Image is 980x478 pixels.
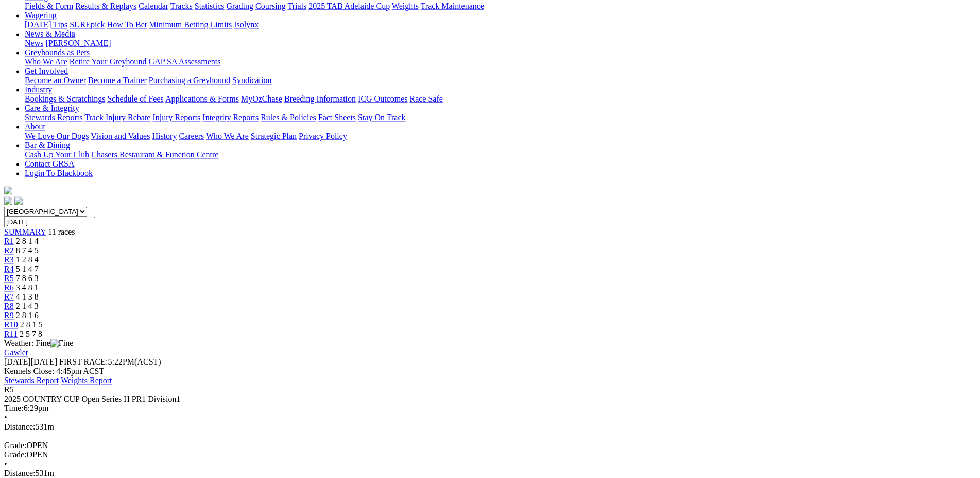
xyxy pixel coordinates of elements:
[195,2,225,10] a: Statistics
[16,302,39,310] span: 2 1 4 3
[25,113,82,122] a: Stewards Reports
[4,255,14,264] a: R3
[25,67,68,75] a: Get Involved
[4,469,976,478] div: 531m
[25,2,73,10] a: Fields & Form
[25,76,86,85] a: Become an Owner
[4,367,976,376] div: Kennels Close: 4:45pm ACST
[4,422,976,432] div: 531m
[25,113,976,122] div: Care & Integrity
[16,246,39,255] span: 8 7 4 5
[84,113,150,122] a: Track Injury Rebate
[4,422,35,431] span: Distance:
[4,357,31,366] span: [DATE]
[61,376,112,385] a: Weights Report
[4,441,27,450] span: Grade:
[25,20,976,29] div: Wagering
[25,150,89,159] a: Cash Up Your Club
[149,76,230,85] a: Purchasing a Greyhound
[4,227,46,236] a: SUMMARY
[25,57,976,67] div: Greyhounds as Pets
[179,131,204,140] a: Careers
[59,357,161,366] span: 5:22PM(ACST)
[25,76,976,85] div: Get Involved
[75,2,136,10] a: Results & Replays
[287,2,306,10] a: Trials
[392,2,419,10] a: Weights
[421,2,484,10] a: Track Maintenance
[25,29,75,38] a: News & Media
[25,169,93,177] a: Login To Blackbook
[227,2,253,10] a: Grading
[4,339,73,348] span: Weather: Fine
[409,94,442,103] a: Race Safe
[299,131,347,140] a: Privacy Policy
[139,2,168,10] a: Calendar
[25,131,976,141] div: About
[25,11,57,20] a: Wagering
[25,94,976,104] div: Industry
[70,57,147,66] a: Retire Your Greyhound
[4,385,14,394] span: R5
[25,141,70,150] a: Bar & Dining
[4,265,14,273] a: R4
[16,265,39,273] span: 5 1 4 7
[261,113,316,122] a: Rules & Policies
[4,274,14,283] a: R5
[4,376,59,385] a: Stewards Report
[170,2,193,10] a: Tracks
[25,94,105,103] a: Bookings & Scratchings
[4,329,18,338] a: R11
[25,57,67,66] a: Who We Are
[4,394,976,404] div: 2025 COUNTRY CUP Open Series H PR1 Division1
[358,113,405,122] a: Stay On Track
[16,274,39,283] span: 7 8 6 3
[25,2,976,11] div: Racing
[25,159,74,168] a: Contact GRSA
[4,311,14,320] a: R9
[149,57,221,66] a: GAP SA Assessments
[25,20,67,29] a: [DATE] Tips
[48,227,75,236] span: 11 races
[107,20,147,29] a: How To Bet
[20,320,43,329] span: 2 8 1 5
[4,320,18,329] a: R10
[152,113,200,122] a: Injury Reports
[20,329,42,338] span: 2 5 7 8
[232,76,271,85] a: Syndication
[251,131,297,140] a: Strategic Plan
[4,450,976,459] div: OPEN
[25,131,89,140] a: We Love Our Dogs
[4,441,976,450] div: OPEN
[25,150,976,159] div: Bar & Dining
[91,150,218,159] a: Chasers Restaurant & Function Centre
[4,283,14,292] a: R6
[50,339,73,348] img: Fine
[165,94,239,103] a: Applications & Forms
[14,196,23,205] img: twitter.svg
[4,348,28,357] a: Gawler
[149,20,232,29] a: Minimum Betting Limits
[107,94,163,103] a: Schedule of Fees
[4,196,12,205] img: facebook.svg
[25,48,90,57] a: Greyhounds as Pets
[206,131,249,140] a: Who We Are
[16,311,39,320] span: 2 8 1 6
[318,113,356,122] a: Fact Sheets
[4,357,57,366] span: [DATE]
[255,2,286,10] a: Coursing
[152,131,177,140] a: History
[4,237,14,245] a: R1
[4,450,27,459] span: Grade:
[4,217,95,227] input: Select date
[45,39,111,47] a: [PERSON_NAME]
[4,292,14,301] span: R7
[4,302,14,310] a: R8
[25,85,52,94] a: Industry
